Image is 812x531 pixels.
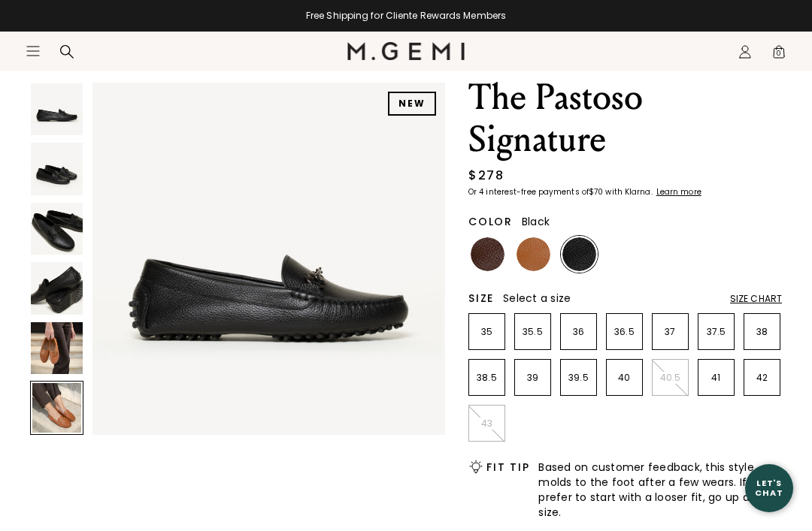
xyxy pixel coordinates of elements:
[745,478,793,497] div: Let's Chat
[515,372,550,384] p: 39
[468,292,494,304] h2: Size
[486,461,529,473] h2: Fit Tip
[468,77,782,161] h1: The Pastoso Signature
[607,326,642,338] p: 36.5
[469,372,504,384] p: 38.5
[744,372,780,384] p: 42
[469,418,504,430] p: 43
[31,83,83,135] img: The Pastoso Signature
[561,326,596,338] p: 36
[698,372,734,384] p: 41
[653,372,688,384] p: 40.5
[522,214,550,229] span: Black
[653,326,688,338] p: 37
[31,143,83,195] img: The Pastoso Signature
[538,460,782,520] span: Based on customer feedback, this style molds to the foot after a few wears. If you prefer to star...
[31,262,83,314] img: The Pastoso Signature
[468,186,589,198] klarna-placement-style-body: Or 4 interest-free payments of
[92,83,445,435] img: The Pastoso Signature
[607,372,642,384] p: 40
[468,167,504,185] div: $278
[605,186,654,198] klarna-placement-style-body: with Klarna
[656,186,701,198] klarna-placement-style-cta: Learn more
[589,186,603,198] klarna-placement-style-amount: $70
[347,42,465,60] img: M.Gemi
[771,47,786,62] span: 0
[655,188,701,197] a: Learn more
[515,326,550,338] p: 35.5
[468,216,513,228] h2: Color
[388,92,436,116] div: NEW
[517,237,550,271] img: Tan
[744,326,780,338] p: 38
[698,326,734,338] p: 37.5
[562,237,596,271] img: Black
[26,44,41,59] button: Open site menu
[503,291,571,306] span: Select a size
[469,326,504,338] p: 35
[31,322,83,374] img: The Pastoso Signature
[471,237,504,271] img: Chocolate
[561,372,596,384] p: 39.5
[31,203,83,255] img: The Pastoso Signature
[730,293,782,305] div: Size Chart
